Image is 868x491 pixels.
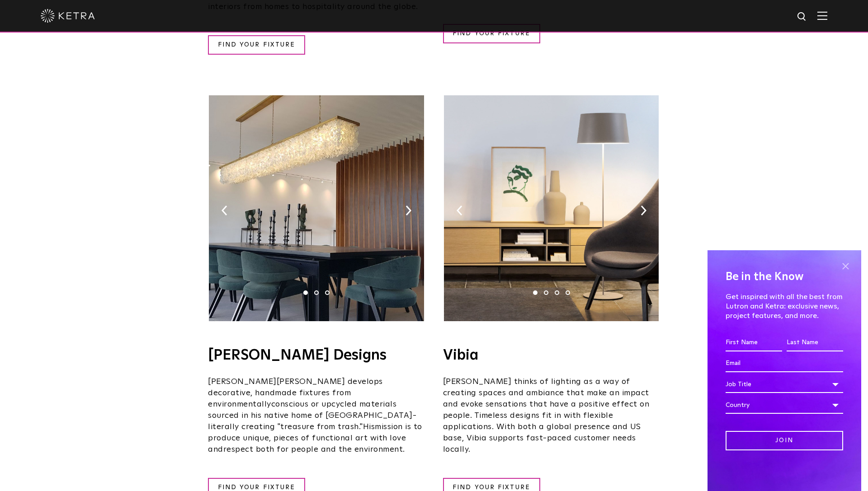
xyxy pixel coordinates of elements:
[208,400,416,431] span: conscious or upcycled materials sourced in his native home of [GEOGRAPHIC_DATA]- literally creati...
[363,423,375,431] span: His
[443,376,660,455] p: [PERSON_NAME] thinks of lighting as a way of creating spaces and ambiance that make an impact and...
[726,292,843,320] p: Get inspired with all the best from Lutron and Ketra: exclusive news, project features, and more.
[208,378,277,386] span: [PERSON_NAME]
[443,24,540,43] a: FIND YOUR FIXTURE
[406,206,411,215] img: arrow-right-black.svg
[223,445,405,454] span: respect both for people and the environment.
[41,9,95,23] img: ketra-logo-2019-white
[726,268,843,285] h4: Be in the Know
[443,348,660,363] h4: Vibia
[726,397,843,414] div: Country
[787,334,843,351] input: Last Name
[726,376,843,393] div: Job Title
[726,431,843,450] input: Join
[641,206,646,215] img: arrow-right-black.svg
[797,11,808,23] img: search icon
[208,348,425,363] h4: [PERSON_NAME] Designs​
[208,35,305,55] a: FIND YOUR FIXTURE
[726,355,843,372] input: Email
[208,423,422,454] span: mission is to produce unique, pieces of functional art with love and
[726,334,782,351] input: First Name
[444,95,659,321] img: VIBIA_KetraReadySolutions-02.jpg
[209,95,424,321] img: Pikus_KetraReadySolutions-02.jpg
[457,206,462,215] img: arrow-left-black.svg
[208,378,383,408] span: develops decorative, handmade fixtures from environmentally
[817,11,827,20] img: Hamburger%20Nav.svg
[277,378,345,386] span: [PERSON_NAME]
[222,206,227,215] img: arrow-left-black.svg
